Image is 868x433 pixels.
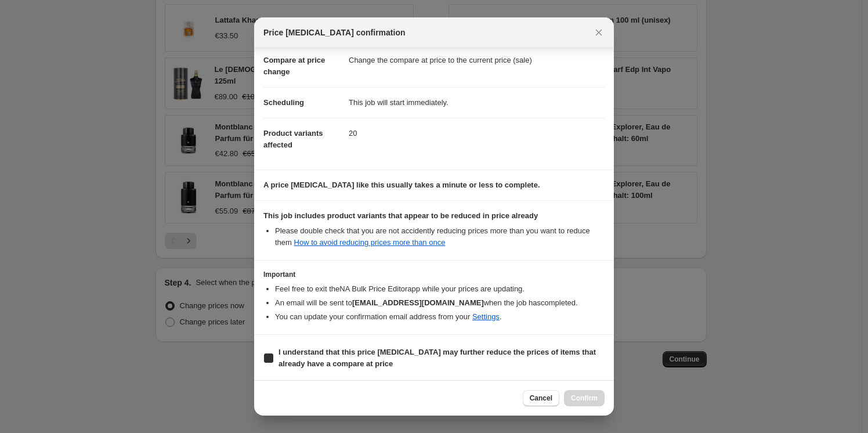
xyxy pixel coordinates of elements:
[275,225,605,248] li: Please double check that you are not accidently reducing prices more than you want to reduce them
[279,348,596,368] b: I understand that this price [MEDICAL_DATA] may further reduce the prices of items that already h...
[263,270,605,279] h3: Important
[530,394,552,403] span: Cancel
[263,129,323,149] span: Product variants affected
[263,211,538,220] b: This job includes product variants that appear to be reduced in price already
[591,24,607,41] button: Close
[523,390,559,406] button: Cancel
[263,98,304,107] span: Scheduling
[349,118,605,149] dd: 20
[263,56,325,76] span: Compare at price change
[349,87,605,118] dd: This job will start immediately.
[275,297,605,309] li: An email will be sent to when the job has completed .
[263,27,406,38] span: Price [MEDICAL_DATA] confirmation
[349,45,605,75] dd: Change the compare at price to the current price (sale)
[275,311,605,323] li: You can update your confirmation email address from your .
[472,312,500,321] a: Settings
[263,181,540,189] b: A price [MEDICAL_DATA] like this usually takes a minute or less to complete.
[352,298,484,307] b: [EMAIL_ADDRESS][DOMAIN_NAME]
[294,238,446,247] a: How to avoid reducing prices more than once
[275,283,605,295] li: Feel free to exit the NA Bulk Price Editor app while your prices are updating.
